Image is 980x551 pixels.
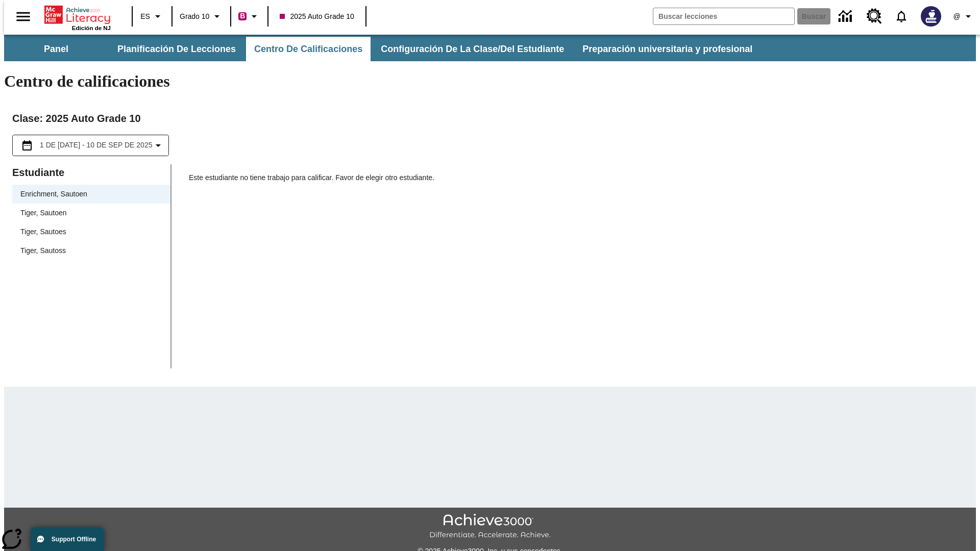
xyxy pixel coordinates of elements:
span: Grado 10 [180,11,209,22]
button: Centro de calificaciones [246,37,371,61]
p: Este estudiante no tiene trabajo para calificar. Favor de elegir otro estudiante. [189,172,968,191]
button: Escoja un nuevo avatar [915,3,947,30]
span: 1 de [DATE] - 10 de sep de 2025 [40,140,152,151]
button: Boost El color de la clase es rojo violeta. Cambiar el color de la clase. [234,7,264,26]
img: Achieve3000 Differentiate Accelerate Achieve [429,514,551,540]
span: Edición de NJ [72,25,111,31]
button: Perfil/Configuración [947,7,980,26]
p: Estudiante [12,164,170,181]
a: Notificaciones [888,3,915,30]
button: Support Offline [31,528,104,551]
button: Grado: Grado 10, Elige un grado [176,7,227,26]
button: Seleccione el intervalo de fechas opción del menú [17,139,164,152]
span: Tiger, Sautoen [20,208,162,218]
button: Configuración de la clase/del estudiante [373,37,572,61]
a: Centro de recursos, Se abrirá en una pestaña nueva. [861,3,888,30]
a: Portada [44,5,111,25]
svg: Collapse Date Range Filter [152,139,164,152]
div: Tiger, Sautoen [12,204,170,222]
input: Buscar campo [653,8,794,24]
h2: Clase : 2025 Auto Grade 10 [12,110,968,127]
span: 2025 Auto Grade 10 [280,11,354,22]
span: Support Offline [52,536,96,543]
button: Panel [5,37,107,61]
img: Avatar [921,6,941,27]
div: Portada [44,4,111,31]
div: Subbarra de navegación [4,37,762,61]
span: Enrichment, Sautoen [20,189,162,199]
div: Subbarra de navegación [4,35,976,61]
span: Tiger, Sautoss [20,245,162,256]
button: Preparación universitaria y profesional [574,37,761,61]
div: Tiger, Sautoes [12,222,170,241]
span: Tiger, Sautoes [20,227,162,237]
span: B [240,10,245,22]
button: Lenguaje: ES, Selecciona un idioma [136,7,168,26]
span: ES [140,11,150,22]
div: Tiger, Sautoss [12,241,170,260]
span: @ [953,11,960,22]
a: Centro de información [832,3,861,31]
div: Enrichment, Sautoen [12,185,170,204]
button: Planificación de lecciones [109,37,244,61]
h1: Centro de calificaciones [4,72,976,91]
button: Abrir el menú lateral [8,2,38,32]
